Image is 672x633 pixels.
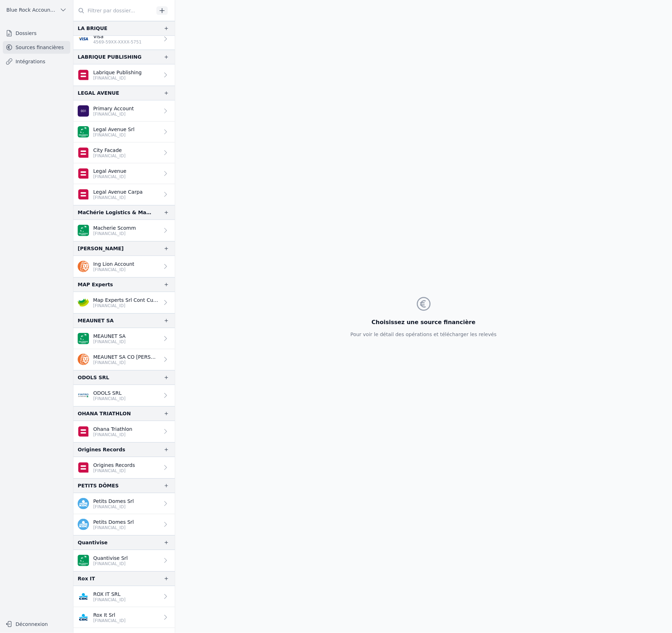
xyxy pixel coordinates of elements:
a: Legal Avenue Srl [FINANCIAL_ID] [73,122,175,142]
p: Map Experts Srl Cont Curent [93,297,159,304]
a: Petits Domes Srl [FINANCIAL_ID] [73,514,175,535]
a: Sources financières [3,41,70,54]
p: [FINANCIAL_ID] [93,303,159,309]
p: Legal Avenue Srl [93,126,135,133]
div: MEAUNET SA [78,316,114,325]
div: LEGAL AVENUE [78,89,119,97]
a: Intégrations [3,55,70,68]
p: Macherie Scomm [93,224,136,231]
img: kbc.png [78,519,89,530]
p: Legal Avenue [93,168,126,175]
p: Pour voir le détail des opérations et télécharger les relevés [350,331,496,338]
p: [FINANCIAL_ID] [93,360,159,365]
a: MEAUNET SA CO [PERSON_NAME] [FINANCIAL_ID] [73,349,175,370]
img: CBC_CREGBEBB.png [78,591,89,602]
img: FINTRO_BE_BUSINESS_GEBABEBB.png [78,390,89,401]
button: Déconnexion [3,619,70,630]
p: Rox It Srl [93,611,126,619]
p: Labrique Publishing [93,69,142,76]
img: visa.png [78,33,89,45]
a: Map Experts Srl Cont Curent [FINANCIAL_ID] [73,292,175,313]
div: ODOLS SRL [78,373,109,382]
p: [FINANCIAL_ID] [93,561,128,567]
div: LA BRIQUE [78,24,107,33]
p: City Facade [93,147,126,154]
p: ODOLS SRL [93,389,126,397]
p: Quantivise Srl [93,555,128,562]
img: belfius.png [78,147,89,158]
p: Petits Domes Srl [93,518,134,526]
img: AION_BMPBBEBBXXX.png [78,105,89,117]
p: Visa [93,33,142,40]
a: Labrique Publishing [FINANCIAL_ID] [73,64,175,86]
div: OHANA TRIATHLON [78,409,131,418]
a: Ohana Triathlon [FINANCIAL_ID] [73,421,175,442]
p: [FINANCIAL_ID] [93,525,134,531]
img: belfius.png [78,189,89,200]
p: MEAUNET SA CO [PERSON_NAME] [93,353,159,361]
p: 4569-59XX-XXXX-5751 [93,39,142,45]
img: kbc.png [78,498,89,509]
p: [FINANCIAL_ID] [93,618,126,623]
p: [FINANCIAL_ID] [93,339,126,345]
a: Rox It Srl [FINANCIAL_ID] [73,607,175,628]
h3: Choisissez une source financière [350,318,496,327]
p: [FINANCIAL_ID] [93,75,142,81]
img: belfius.png [78,426,89,437]
img: ing.png [78,354,89,365]
div: Rox IT [78,574,95,583]
p: Ing Lion Account [93,260,134,268]
a: MEAUNET SA [FINANCIAL_ID] [73,328,175,349]
img: BNP_BE_BUSINESS_GEBABEBB.png [78,333,89,344]
a: Origines Records [FINANCIAL_ID] [73,457,175,478]
p: Petits Domes Srl [93,498,134,505]
img: belfius.png [78,69,89,81]
p: [FINANCIAL_ID] [93,396,126,402]
a: Primary Account [FINANCIAL_ID] [73,100,175,122]
p: [FINANCIAL_ID] [93,132,135,138]
p: [FINANCIAL_ID] [93,195,143,200]
img: ing.png [78,261,89,272]
a: Visa 4569-59XX-XXXX-5751 [73,29,175,49]
img: crelan.png [78,297,89,308]
p: [FINANCIAL_ID] [93,432,132,438]
img: belfius.png [78,168,89,179]
p: [FINANCIAL_ID] [93,597,126,603]
p: Origines Records [93,462,135,469]
a: ROX IT SRL [FINANCIAL_ID] [73,586,175,607]
span: Blue Rock Accounting [6,6,57,13]
p: Ohana Triathlon [93,426,132,433]
div: Origines Records [78,445,125,454]
p: [FINANCIAL_ID] [93,468,135,474]
p: [FINANCIAL_ID] [93,153,126,159]
img: BNP_BE_BUSINESS_GEBABEBB.png [78,126,89,137]
p: [FINANCIAL_ID] [93,504,134,510]
a: City Facade [FINANCIAL_ID] [73,142,175,163]
div: PETITS DÔMES [78,481,119,490]
a: Legal Avenue Carpa [FINANCIAL_ID] [73,184,175,205]
p: [FINANCIAL_ID] [93,174,126,180]
a: Macherie Scomm [FINANCIAL_ID] [73,220,175,241]
p: [FINANCIAL_ID] [93,231,136,236]
a: Dossiers [3,27,70,40]
p: MEAUNET SA [93,333,126,340]
img: BNP_BE_BUSINESS_GEBABEBB.png [78,555,89,566]
div: [PERSON_NAME] [78,244,124,253]
div: MAP Experts [78,280,113,289]
div: MaChérie Logistics & Management Services [78,208,152,217]
p: [FINANCIAL_ID] [93,111,134,117]
img: BNP_BE_BUSINESS_GEBABEBB.png [78,225,89,236]
a: Legal Avenue [FINANCIAL_ID] [73,163,175,184]
a: ODOLS SRL [FINANCIAL_ID] [73,385,175,406]
a: Ing Lion Account [FINANCIAL_ID] [73,256,175,277]
img: CBC_CREGBEBB.png [78,612,89,623]
input: Filtrer par dossier... [73,4,154,17]
div: LABRIQUE PUBLISHING [78,53,142,61]
button: Blue Rock Accounting [3,4,70,16]
p: Primary Account [93,105,134,112]
p: [FINANCIAL_ID] [93,267,134,272]
a: Quantivise Srl [FINANCIAL_ID] [73,550,175,571]
img: belfius.png [78,462,89,473]
p: ROX IT SRL [93,591,126,598]
a: Petits Domes Srl [FINANCIAL_ID] [73,493,175,514]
